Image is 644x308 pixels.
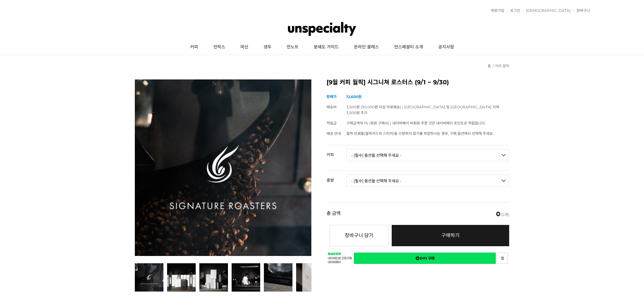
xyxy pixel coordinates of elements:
[327,171,346,185] th: 중량
[497,253,508,264] a: 새창
[233,40,256,55] a: 머신
[495,64,509,68] a: 커피 월픽
[327,94,337,99] span: 판매가
[387,40,431,55] a: 언스페셜티 소개
[496,211,509,217] span: (0개)
[431,40,462,55] a: 공지사항
[330,225,389,246] button: 장바구니 담기
[327,145,346,159] th: 커피
[392,225,509,246] a: 구매하기
[346,131,494,136] span: 월픽 인쇄물(월픽카드와 스티커)을 수령하지 않기를 희망하시는 경우, 구매 옵션에서 선택해 주세요.
[441,233,460,238] span: 구매하기
[306,40,346,55] a: 분쇄도 가이드
[346,105,499,115] span: 3,500원 (30,000원 이상 무료배송) | [GEOGRAPHIC_DATA] 및 [GEOGRAPHIC_DATA] 지역 3,500원 추가
[488,64,491,68] a: 홈
[327,211,341,217] strong: 총 금액
[354,253,496,264] a: 새창
[346,94,362,99] strong: 12,600원
[523,9,571,12] a: [DEMOGRAPHIC_DATA]
[507,9,520,12] a: 로그인
[327,79,509,86] h2: [9월 커피 월픽] 시그니쳐 로스터스 (9/1 ~ 9/30)
[346,40,387,55] a: 온라인 클래스
[256,40,279,55] a: 생두
[327,131,341,136] span: 배송 안내
[327,105,337,109] span: 배송비
[279,40,306,55] a: 언노트
[206,40,233,55] a: 언럭스
[488,9,504,12] a: 회원가입
[183,40,206,55] a: 커피
[573,9,590,12] a: 장바구니
[327,121,337,125] span: 적립금
[288,20,356,38] img: 언스페셜티 몰
[135,79,311,256] img: [9월 커피 월픽] 시그니쳐 로스터스 (9/1 ~ 9/30)
[302,263,311,292] button: 다음
[346,121,486,125] span: 구매금액의 1% (회원 구매시) | 네이버페이 비회원 주문 건은 네이버페이 포인트로 적립됩니다.
[496,210,500,218] em: 0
